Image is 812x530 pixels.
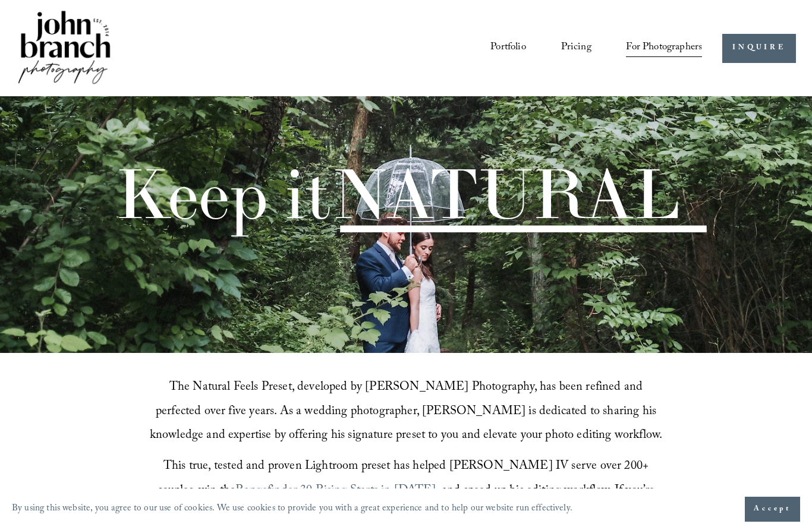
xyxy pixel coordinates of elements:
a: Pricing [561,37,591,59]
img: John Branch IV Photography [16,8,112,89]
h1: Keep it [115,159,680,229]
span: The Natural Feels Preset, developed by [PERSON_NAME] Photography, has been refined and perfected ... [150,378,663,446]
span: Accept [754,503,791,515]
span: For Photographers [626,38,702,58]
a: folder dropdown [626,37,702,59]
p: By using this website, you agree to our use of cookies. We use cookies to provide you with a grea... [12,500,572,519]
a: Portfolio [490,37,526,59]
button: Accept [745,497,800,522]
a: Rangefinder 30 Rising Starts in [DATE] [235,481,436,501]
a: INQUIRE [722,34,795,63]
span: NATURAL [331,150,680,237]
span: This true, tested and proven Lightroom preset has helped [PERSON_NAME] IV serve over 200+ couples... [158,457,652,501]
